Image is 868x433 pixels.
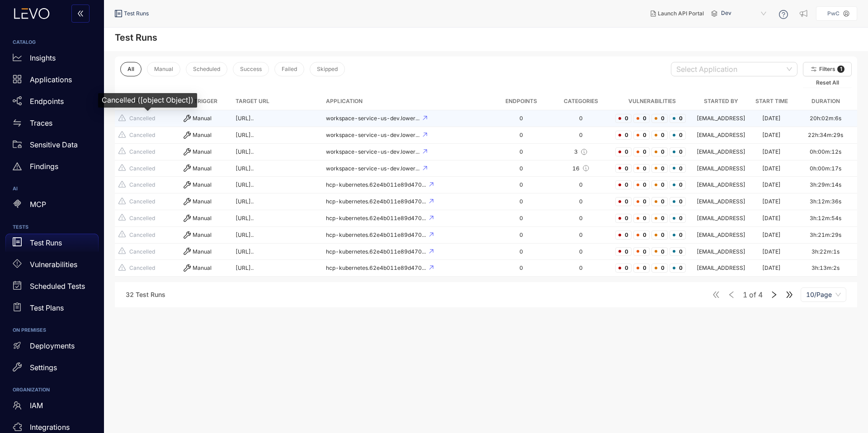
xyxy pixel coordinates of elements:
p: Insights [30,54,56,62]
span: hcp-kubernetes.62e4b011e89d470... [326,215,427,221]
a: Scheduled Tests [5,277,99,299]
span: 0 [615,180,632,189]
span: 0 [670,197,686,206]
span: hcp-kubernetes.62e4b011e89d470... [326,181,427,188]
td: [EMAIL_ADDRESS] [693,244,749,260]
div: [DATE] [762,249,781,255]
td: 0h:00m:12s [794,144,857,160]
span: hcp-kubernetes.62e4b011e89d470... [326,264,427,271]
a: Applications [5,71,99,92]
span: double-right [785,291,793,299]
span: 0 [670,214,686,223]
div: 0 [496,249,546,255]
button: Failed [274,62,304,76]
span: 0 [651,264,668,273]
span: 0 [633,147,650,156]
td: [EMAIL_ADDRESS] [693,260,749,277]
h6: ORGANIZATION [13,387,91,393]
td: [EMAIL_ADDRESS] [693,193,749,210]
th: Application [322,93,492,110]
span: 0 [670,264,686,273]
th: Trigger [180,93,232,110]
div: Manual [184,115,228,122]
span: workspace-service-us-dev.lower... [326,132,421,138]
span: 10/Page [806,288,841,301]
span: [URL].. [236,148,254,155]
span: Cancelled [129,265,155,271]
span: 0 [633,214,650,223]
span: 32 Test Runs [126,291,165,298]
a: Endpoints [5,92,99,114]
span: 0 [615,147,632,156]
div: [DATE] [762,132,781,138]
span: 0 [651,114,668,123]
div: [DATE] [762,198,781,205]
td: [EMAIL_ADDRESS] [693,160,749,177]
span: [URL].. [236,264,254,271]
span: 0 [670,231,686,240]
td: [EMAIL_ADDRESS] [693,210,749,227]
div: Manual [184,248,228,255]
h6: ON PREMISES [13,328,91,333]
span: right [770,291,778,299]
span: 0 [615,264,632,273]
span: 4 [758,291,763,299]
span: Cancelled [129,182,155,188]
td: 3h:13m:2s [794,260,857,277]
button: Scheduled [186,62,227,76]
div: 0 [496,265,546,271]
p: Sensitive Data [30,141,78,149]
div: Manual [184,215,228,222]
div: Cancelled ([object Object]) [98,93,197,108]
span: 0 [670,180,686,189]
span: 0 [633,180,650,189]
span: [URL].. [236,165,254,172]
button: Filters1 [803,62,852,76]
div: Manual [184,198,228,205]
span: 1 [837,66,844,73]
div: 16 [554,165,608,172]
div: 0 [496,182,546,188]
div: Manual [184,165,228,172]
td: 3h:29m:14s [794,177,857,193]
div: Manual [184,264,228,272]
th: Vulnerabilities [612,93,693,110]
a: Vulnerabilities [5,255,99,277]
span: [URL].. [236,198,254,205]
th: Target URL [232,93,322,110]
td: 3h:12m:36s [794,193,857,210]
td: 0h:00m:17s [794,160,857,177]
a: Deployments [5,337,99,358]
a: Sensitive Data [5,136,99,157]
span: Cancelled [129,249,155,255]
a: Findings [5,157,99,179]
div: 0 [496,198,546,205]
td: 3h:22m:1s [794,244,857,260]
div: 0 [554,115,608,122]
span: 0 [633,131,650,140]
div: 0 [554,132,608,138]
div: 0 [554,198,608,205]
div: 0 [554,232,608,238]
span: [URL].. [236,215,254,221]
span: 0 [633,164,650,173]
span: Scheduled [193,66,220,72]
span: [URL].. [236,181,254,188]
button: Manual [147,62,180,76]
h6: TESTS [13,225,91,230]
p: Applications [30,75,72,84]
span: Cancelled [129,149,155,155]
span: 0 [651,164,668,173]
button: Success [233,62,269,76]
p: PwC [827,10,840,17]
span: Reset All [816,80,839,86]
a: MCP [5,196,99,217]
td: 20h:02m:6s [794,110,857,127]
button: double-left [71,5,90,23]
td: [EMAIL_ADDRESS] [693,110,749,127]
p: Integrations [30,423,70,431]
th: Start Time [749,93,794,110]
div: [DATE] [762,232,781,238]
span: Manual [154,66,173,72]
div: 0 [496,149,546,155]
